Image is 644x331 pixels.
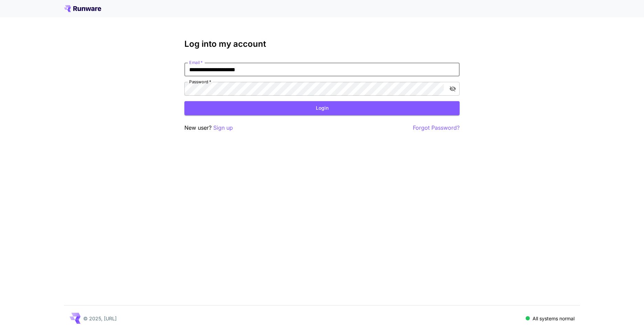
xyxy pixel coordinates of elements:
[189,60,203,65] label: Email
[184,124,233,132] p: New user?
[447,83,459,95] button: toggle password visibility
[83,315,117,322] p: © 2025, [URL]
[189,79,211,85] label: Password
[533,315,575,322] p: All systems normal
[213,124,233,132] button: Sign up
[413,124,460,132] button: Forgot Password?
[184,39,460,49] h3: Log into my account
[184,101,460,115] button: Login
